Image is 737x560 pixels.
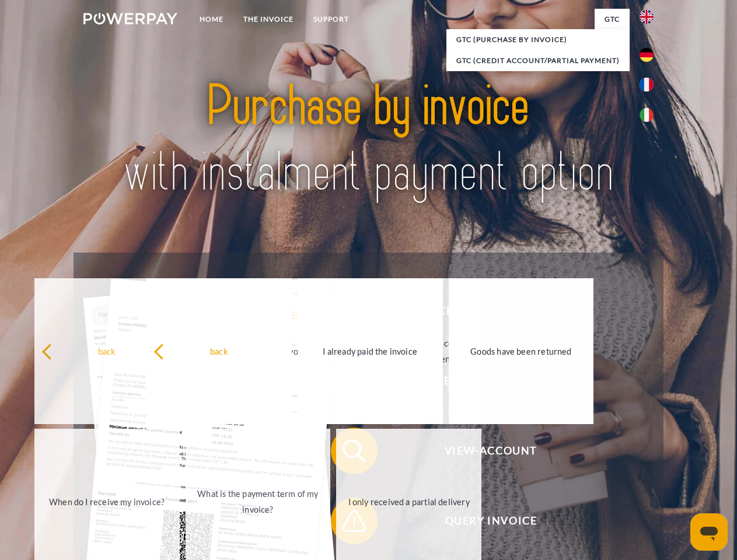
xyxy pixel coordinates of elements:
[233,9,303,30] a: THE INVOICE
[446,50,630,71] a: GTC (Credit account/partial payment)
[193,486,324,517] div: What is the payment term of my invoice?
[305,343,436,359] div: I already paid the invoice
[41,494,173,509] div: When do I receive my invoice?
[153,343,285,359] div: back
[640,10,654,24] img: en
[343,494,474,509] div: I only received a partial delivery
[595,9,630,30] a: GTC
[456,343,587,359] div: Goods have been returned
[446,29,630,50] a: GTC (Purchase by invoice)
[303,9,359,30] a: Support
[640,108,654,122] img: it
[41,343,173,359] div: back
[111,56,626,223] img: title-powerpay_en.svg
[83,13,177,24] img: logo-powerpay-white.svg
[640,78,654,92] img: fr
[640,48,654,62] img: de
[190,9,233,30] a: Home
[690,513,728,551] iframe: Button to launch messaging window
